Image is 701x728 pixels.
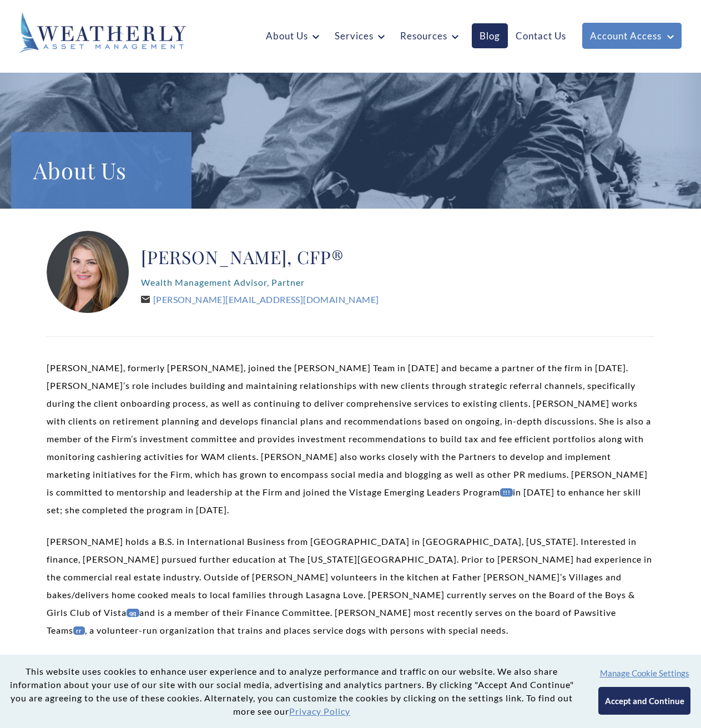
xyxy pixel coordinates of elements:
button: Manage Cookie Settings [600,668,689,678]
a: Blog [472,23,508,48]
a: Privacy Policy [289,706,350,716]
a: [PERSON_NAME][EMAIL_ADDRESS][DOMAIN_NAME] [141,294,379,305]
img: Weatherly [19,12,186,53]
p: [PERSON_NAME] holds a B.S. in International Business from [GEOGRAPHIC_DATA] in [GEOGRAPHIC_DATA],... [47,533,654,639]
p: [PERSON_NAME] resides in [GEOGRAPHIC_DATA] with her husband and son. Outside of [PERSON_NAME], sh... [47,653,654,689]
a: Account Access [582,23,682,49]
button: Accept and Continue [598,687,690,715]
a: Contact Us [508,23,574,48]
a: Services [327,23,392,48]
h1: About Us [33,154,169,186]
a: rr [73,626,85,635]
a: About Us [258,23,327,48]
p: [PERSON_NAME], formerly [PERSON_NAME], joined the [PERSON_NAME] Team in [DATE] and became a partn... [47,359,654,519]
a: qq [127,609,139,617]
a: Resources [392,23,466,48]
h2: [PERSON_NAME], CFP® [141,246,379,268]
a: !!! [500,488,513,497]
p: Wealth Management Advisor, Partner [141,274,379,291]
p: This website uses cookies to enhance user experience and to analyze performance and traffic on ou... [9,665,574,718]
